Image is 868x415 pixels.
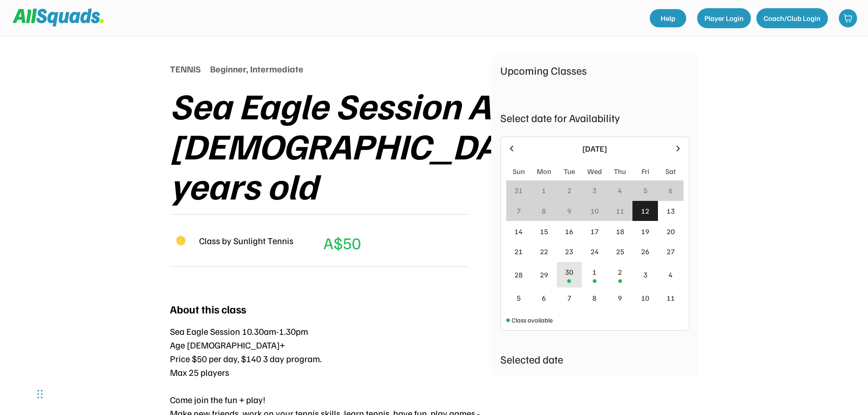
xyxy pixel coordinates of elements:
div: 10 [591,205,599,216]
div: 1 [592,266,596,277]
div: 12 [641,205,649,216]
div: Tue [564,166,575,177]
div: 11 [616,205,624,216]
img: Squad%20Logo.svg [13,9,104,26]
div: 14 [514,226,523,237]
img: Sunlight%20tennis%20logo.png [170,230,192,251]
div: Sat [665,166,676,177]
div: 5 [517,292,521,303]
div: 13 [667,205,675,216]
div: Upcoming Classes [500,62,689,78]
div: 23 [565,246,573,257]
div: 25 [616,246,624,257]
div: Select date for Availability [500,109,689,126]
div: 3 [592,185,596,196]
div: 3 [643,269,647,280]
div: 22 [540,246,548,257]
div: Mon [537,166,551,177]
div: About this class [170,301,246,317]
div: 6 [668,185,673,196]
div: Fri [642,166,649,177]
div: [DATE] [522,143,668,155]
button: Player Login [697,8,751,28]
div: 6 [542,292,546,303]
div: 24 [591,246,599,257]
div: 2 [618,266,622,277]
div: 29 [540,269,548,280]
div: 9 [618,292,622,303]
div: 20 [667,226,675,237]
div: TENNIS [170,62,201,76]
div: 8 [542,205,546,216]
div: 1 [542,185,546,196]
div: 21 [514,246,523,257]
div: 10 [641,292,649,303]
div: A$50 [324,231,361,255]
div: 9 [567,205,571,216]
div: 27 [667,246,675,257]
div: Class by Sunlight Tennis [199,234,293,247]
div: 2 [567,185,571,196]
div: Thu [614,166,626,177]
div: 8 [592,292,596,303]
div: 19 [641,226,649,237]
div: 17 [591,226,599,237]
div: 11 [667,292,675,303]
div: Class available [512,315,553,325]
div: 26 [641,246,649,257]
div: 18 [616,226,624,237]
div: 7 [517,205,521,216]
div: 5 [643,185,647,196]
div: 30 [565,266,573,277]
div: 15 [540,226,548,237]
img: shopping-cart-01%20%281%29.svg [843,14,853,23]
div: 4 [618,185,622,196]
div: Selected date [500,351,689,367]
div: 28 [514,269,523,280]
div: 31 [514,185,523,196]
div: Beginner, Intermediate [210,62,303,76]
div: Wed [587,166,602,177]
div: Sea Eagle Session Age [DEMOGRAPHIC_DATA]+ years old [170,85,569,205]
div: 16 [565,226,573,237]
div: 7 [567,292,571,303]
button: Coach/Club Login [756,8,828,28]
div: Sun [513,166,525,177]
div: 4 [668,269,673,280]
a: Help [650,9,686,27]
